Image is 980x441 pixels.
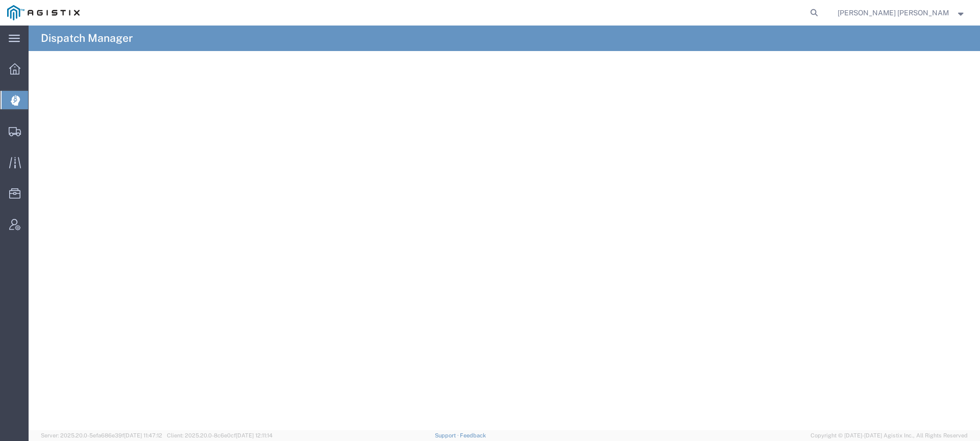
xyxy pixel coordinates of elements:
span: [DATE] 12:11:14 [236,432,273,438]
h4: Dispatch Manager [41,26,133,51]
button: [PERSON_NAME] [PERSON_NAME] [837,7,966,19]
a: Support [435,432,460,438]
span: Copyright © [DATE]-[DATE] Agistix Inc., All Rights Reserved [811,431,968,440]
img: logo [7,5,80,20]
span: Server: 2025.20.0-5efa686e39f [41,432,162,438]
a: Feedback [460,432,486,438]
span: [DATE] 11:47:12 [124,432,162,438]
span: Client: 2025.20.0-8c6e0cf [167,432,273,438]
span: Kayte Bray Dogali [838,7,949,18]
